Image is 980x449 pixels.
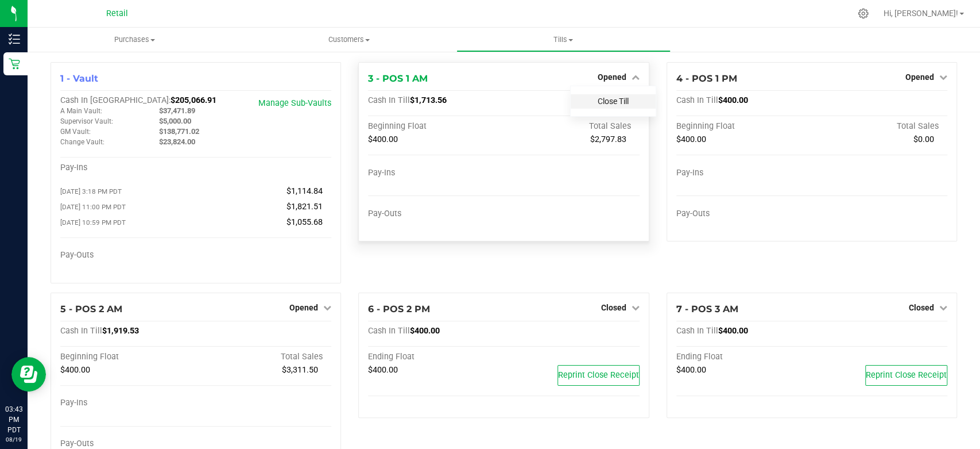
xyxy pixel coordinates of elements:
[457,34,670,45] span: Tills
[196,352,331,362] div: Total Sales
[676,326,718,336] span: Cash In Till
[718,326,748,336] span: $400.00
[60,107,102,115] span: A Main Vault:
[286,202,323,212] span: $1,821.51
[368,95,410,105] span: Cash In Till
[159,117,191,125] span: $5,000.00
[60,73,98,84] span: 1 - Vault
[368,352,503,362] div: Ending Float
[5,435,22,444] p: 08/19
[410,326,440,336] span: $400.00
[856,8,870,19] div: Manage settings
[28,28,242,52] a: Purchases
[60,398,196,408] div: Pay-Ins
[159,127,199,136] span: $138,771.02
[913,135,934,144] span: $0.00
[159,137,195,146] span: $23,824.00
[676,135,706,144] span: $400.00
[286,186,323,196] span: $1,114.84
[28,34,242,45] span: Purchases
[368,304,430,314] span: 6 - POS 2 PM
[590,135,626,144] span: $2,797.83
[159,106,195,115] span: $37,471.89
[601,303,626,312] span: Closed
[258,98,331,108] a: Manage Sub-Vaults
[282,365,318,375] span: $3,311.50
[60,163,196,173] div: Pay-Ins
[60,218,126,227] span: [DATE] 10:59 PM PDT
[9,58,20,70] inline-svg: Retail
[102,326,139,336] span: $1,919.53
[557,365,640,386] button: Reprint Close Receipt
[60,138,104,146] span: Change Vault:
[676,121,812,132] div: Beginning Float
[368,365,398,375] span: $400.00
[289,303,318,312] span: Opened
[60,326,102,336] span: Cash In Till
[676,304,738,314] span: 7 - POS 3 AM
[368,135,398,144] span: $400.00
[60,203,126,211] span: [DATE] 11:00 PM PDT
[60,250,196,260] div: Pay-Outs
[242,28,456,52] a: Customers
[5,404,22,435] p: 03:43 PM PDT
[242,34,455,45] span: Customers
[598,97,629,106] a: Close Till
[60,128,91,136] span: GM Vault:
[11,357,46,392] iframe: Resource center
[676,95,718,105] span: Cash In Till
[368,168,503,178] div: Pay-Ins
[503,121,639,132] div: Total Sales
[676,352,812,362] div: Ending Float
[60,117,113,125] span: Supervisor Vault:
[866,370,947,380] span: Reprint Close Receipt
[410,95,447,105] span: $1,713.56
[598,72,626,82] span: Opened
[884,9,958,18] span: Hi, [PERSON_NAME]!
[60,352,196,362] div: Beginning Float
[909,303,934,312] span: Closed
[60,187,122,195] span: [DATE] 3:18 PM PDT
[368,73,428,84] span: 3 - POS 1 AM
[558,370,639,380] span: Reprint Close Receipt
[60,95,171,105] span: Cash In [GEOGRAPHIC_DATA]:
[9,33,20,45] inline-svg: Inventory
[718,95,748,105] span: $400.00
[676,365,706,375] span: $400.00
[286,217,323,227] span: $1,055.68
[905,72,934,82] span: Opened
[676,168,812,178] div: Pay-Ins
[60,365,90,375] span: $400.00
[368,121,503,132] div: Beginning Float
[171,95,216,105] span: $205,066.91
[456,28,671,52] a: Tills
[60,439,196,449] div: Pay-Outs
[676,73,737,84] span: 4 - POS 1 PM
[106,9,128,18] span: Retail
[60,304,122,314] span: 5 - POS 2 AM
[368,209,503,219] div: Pay-Outs
[368,326,410,336] span: Cash In Till
[865,365,947,386] button: Reprint Close Receipt
[812,121,947,132] div: Total Sales
[676,209,812,219] div: Pay-Outs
